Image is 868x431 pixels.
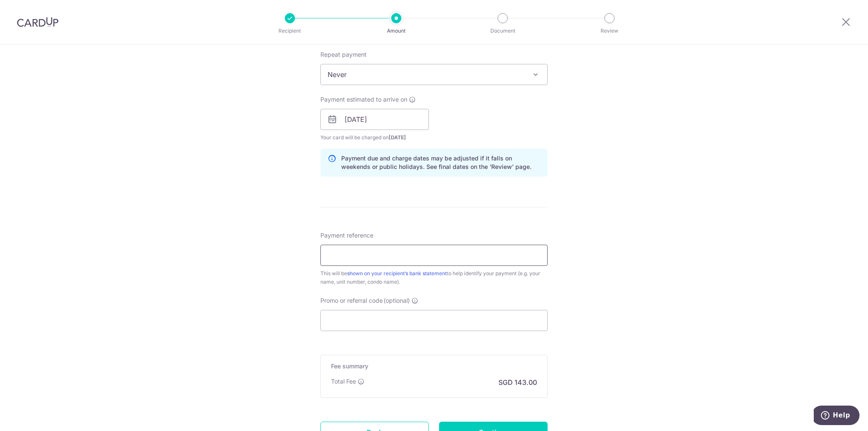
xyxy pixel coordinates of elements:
div: This will be to help identify your payment (e.g. your name, unit number, condo name). [320,269,548,286]
span: Never [321,64,547,85]
img: CardUp [17,17,58,27]
span: (optional) [384,296,410,305]
a: shown on your recipient’s bank statement [347,270,447,276]
span: Payment reference [320,231,373,240]
iframe: Opens a widget where you can find more information [814,406,860,427]
input: DD / MM / YYYY [320,109,429,130]
p: Payment due and charge dates may be adjusted if it falls on weekends or public holidays. See fina... [341,154,540,171]
span: Payment estimated to arrive on [320,95,407,104]
span: Promo or referral code [320,296,383,305]
p: Recipient [259,27,321,35]
p: SGD 143.00 [498,377,537,387]
p: Total Fee [331,377,356,386]
p: Review [578,27,641,35]
span: [DATE] [389,134,406,141]
h5: Fee summary [331,362,537,370]
p: Document [471,27,534,35]
span: Never [320,64,548,85]
span: Your card will be charged on [320,133,429,142]
label: Repeat payment [320,50,367,59]
p: Amount [365,27,428,35]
